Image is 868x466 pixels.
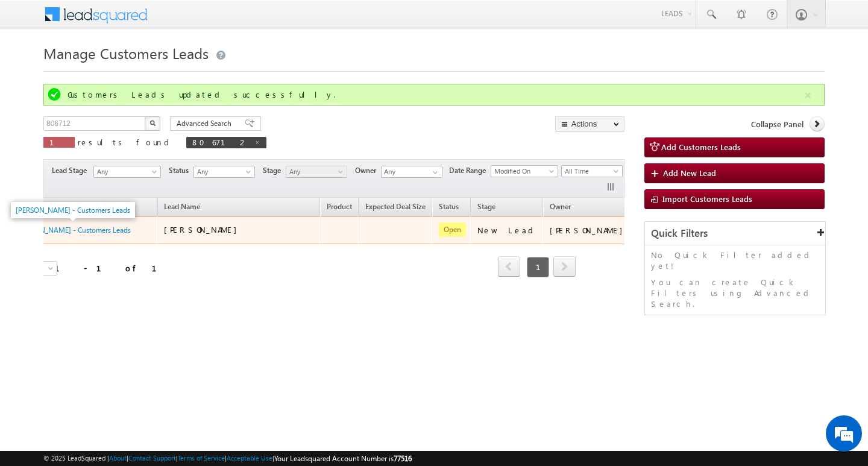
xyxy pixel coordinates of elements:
[365,202,426,211] span: Expected Deal Size
[274,454,412,463] span: Your Leadsquared Account Number is
[553,257,576,277] a: next
[471,200,502,216] a: Stage
[498,257,520,277] a: prev
[177,118,235,129] span: Advanced Search
[94,166,157,177] span: Any
[433,200,465,216] a: Status
[169,165,193,176] span: Status
[149,120,156,126] img: Search
[498,256,520,277] span: prev
[327,202,352,211] span: Product
[555,116,624,131] button: Actions
[16,225,131,235] a: [PERSON_NAME] - Customers Leads
[426,166,441,178] a: Show All Items
[52,165,92,176] span: Lead Stage
[158,200,206,216] span: Lead Name
[20,63,51,79] img: d_60004797649_company_0_60004797649
[192,137,248,147] span: 806712
[662,194,752,204] span: Import Customers Leads
[43,453,412,464] span: © 2025 LeadSquared | | | | |
[381,166,442,178] input: Type to Search
[164,371,219,388] em: Start Chat
[645,222,825,245] div: Quick Filters
[550,202,571,211] span: Owner
[550,225,629,236] div: [PERSON_NAME]
[227,454,272,462] a: Acceptable Use
[477,202,495,211] span: Stage
[16,206,130,215] a: [PERSON_NAME] - Customers Leads
[651,250,819,271] p: No Quick Filter added yet!
[193,166,255,178] a: Any
[651,277,819,309] p: You can create Quick Filters using Advanced Search.
[751,119,804,130] span: Collapse Panel
[359,200,432,216] a: Expected Deal Size
[553,256,576,277] span: next
[178,454,225,462] a: Terms of Service
[286,166,347,178] a: Any
[527,257,549,277] span: 1
[491,166,554,177] span: Modified On
[263,165,286,176] span: Stage
[164,224,243,235] span: [PERSON_NAME]
[194,166,251,177] span: Any
[663,168,716,178] span: Add New Lead
[78,137,174,147] span: results found
[477,225,538,236] div: New Lead
[68,89,803,100] div: Customers Leads updated successfully.
[286,166,344,177] span: Any
[198,6,227,35] div: Minimize live chat window
[109,454,127,462] a: About
[561,165,623,177] a: All Time
[63,63,203,79] div: Chat with us now
[93,166,161,178] a: Any
[491,165,558,177] a: Modified On
[55,261,171,275] div: 1 - 1 of 1
[439,222,466,237] span: Open
[355,165,381,176] span: Owner
[562,166,619,177] span: All Time
[661,142,741,152] span: Add Customers Leads
[16,112,220,361] textarea: Type your message and hit 'Enter'
[394,454,412,463] span: 77516
[43,43,209,63] span: Manage Customers Leads
[128,454,176,462] a: Contact Support
[449,165,491,176] span: Date Range
[49,137,69,147] span: 1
